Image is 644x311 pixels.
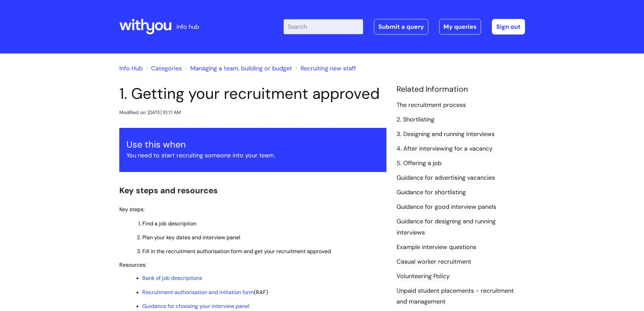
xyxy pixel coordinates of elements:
[119,85,386,103] h1: 1. Getting your recruitment approved
[142,274,202,282] a: Bank of job descriptions
[397,130,495,139] a: 3. Designing and running interviews
[126,139,379,150] h3: Use this when
[397,174,495,182] a: Guidance for advertising vacancies
[397,272,450,281] a: Volunteering Policy
[397,145,493,153] a: 4. After interviewing for a vacancy
[119,64,143,72] a: Info Hub
[397,85,525,94] h4: Related Information
[142,248,331,255] span: Fill in the recruitment authorisation form and get your recruitment approved
[119,108,181,117] div: Modified on: [DATE] 10:17 AM
[119,261,146,268] span: Resources:
[397,258,471,266] a: Casual worker recruitment
[397,203,496,212] a: Guidance for good interview panels
[190,64,292,72] a: Managing a team, building or budget
[142,234,240,241] span: Plan your key dates and interview panel
[144,63,182,74] li: Solution home
[126,150,379,161] p: You need to start recruiting someone into your team.
[374,19,428,35] a: Submit a query
[439,19,481,35] a: My queries
[492,19,525,35] a: Sign out
[119,206,144,213] span: Key steps:
[142,220,196,227] span: Find a job description
[397,287,514,306] a: Unpaid student placements - recruitment and management
[397,115,434,124] a: 2. Shortlisting
[142,289,386,296] p: (RAF)
[294,63,356,74] li: Recruiting new staff
[397,101,466,110] a: The recruitment process
[397,159,442,168] a: 5. Offering a job
[142,289,254,296] a: Recruitment authorisation and initiation form
[397,217,496,237] a: Guidance for designing and running interviews
[284,19,363,34] input: Search
[151,64,182,72] a: Categories
[176,21,199,32] p: info hub
[301,64,356,72] a: Recruiting new staff
[284,19,525,35] div: | -
[397,188,466,197] a: Guidance for shortlisting
[184,63,292,74] li: Managing a team, building or budget
[397,243,476,252] a: Example interview questions
[119,185,218,196] span: Key steps and resources
[142,303,249,310] a: Guidance for choosing your interview panel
